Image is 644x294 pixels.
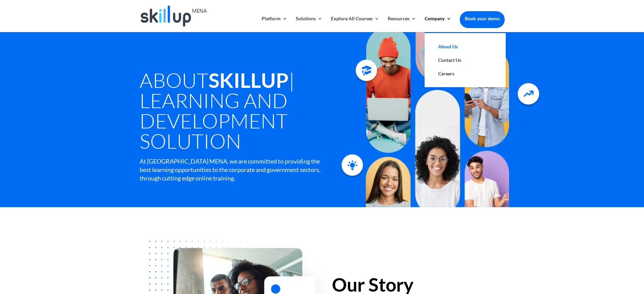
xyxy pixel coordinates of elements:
a: Explore All Courses [331,16,379,32]
a: Contact Us [431,53,499,67]
img: Skillup Mena [141,5,207,27]
a: Careers [431,67,499,80]
a: About Us [431,40,499,53]
a: Resources [388,16,416,32]
iframe: Chat Widget [610,262,644,294]
strong: SkillUp [209,68,289,92]
a: Company [425,16,451,32]
h1: About | Learning and Development Solution [140,70,351,154]
a: Book your demo [460,11,505,26]
a: Platform [262,16,287,32]
div: At [GEOGRAPHIC_DATA] MENA, we are committed to providing the best learning opportunities to the c... [140,157,321,183]
a: Solutions [296,16,323,32]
